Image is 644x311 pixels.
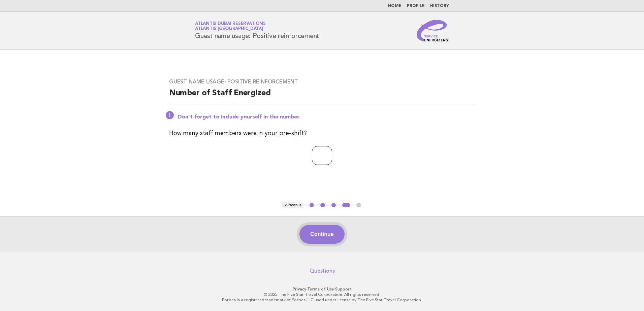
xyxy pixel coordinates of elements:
button: 1 [309,202,315,209]
a: Atlantis Dubai ReservationsAtlantis [GEOGRAPHIC_DATA] [195,22,265,31]
button: 3 [330,202,337,209]
button: 4 [341,202,351,209]
p: © 2025 The Five Star Travel Corporation. All rights reserved. [116,292,528,297]
a: Questions [310,268,335,274]
button: < Previous [282,202,304,209]
h2: Number of Staff Energized [169,88,475,104]
p: · · [116,286,528,292]
h1: Guest name usage: Positive reinforcement [195,22,319,39]
a: Terms of Use [307,287,334,291]
a: Support [335,287,352,291]
p: Don't forget to include yourself in the number. [178,114,475,120]
button: 2 [319,202,326,209]
h3: Guest name usage: Positive reinforcement [169,78,475,85]
a: History [430,4,449,8]
a: Privacy [293,287,306,291]
p: Forbes is a registered trademark of Forbes LLC used under license by The Five Star Travel Corpora... [116,297,528,303]
a: Home [388,4,401,8]
button: Continue [299,225,344,244]
a: Profile [407,4,425,8]
p: How many staff members were in your pre-shift? [169,129,475,138]
img: Service Energizers [417,20,449,41]
span: Atlantis [GEOGRAPHIC_DATA] [195,27,263,31]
